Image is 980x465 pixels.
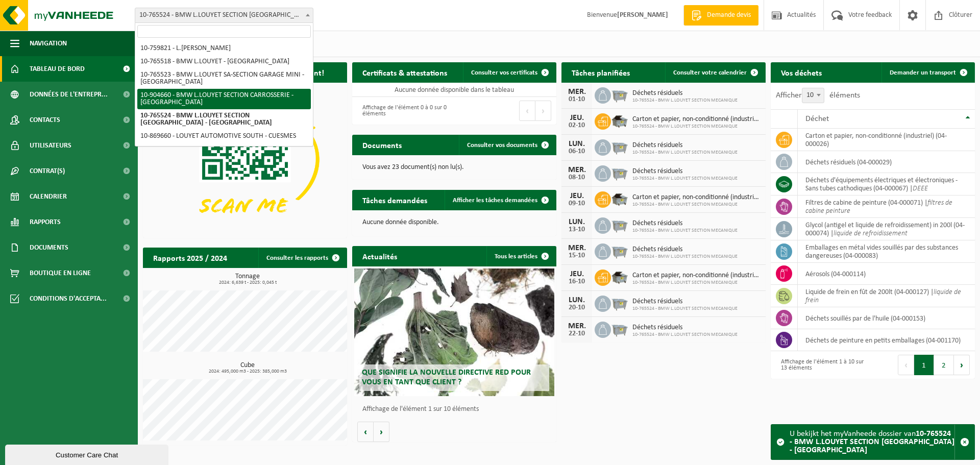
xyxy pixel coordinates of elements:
strong: 10-765524 - BMW L.LOUYET SECTION [GEOGRAPHIC_DATA] - [GEOGRAPHIC_DATA] [790,430,954,454]
img: WB-2500-GAL-GY-01 [611,86,628,103]
td: liquide de frein en fût de 200lt (04-000127) | [798,285,975,307]
span: Afficher les tâches demandées [453,197,537,204]
span: Carton et papier, non-conditionné (industriel) [632,272,761,280]
a: Afficher les tâches demandées [445,190,555,210]
img: WB-2500-GAL-GY-01 [611,216,628,233]
div: U bekijkt het myVanheede dossier van [790,425,954,459]
span: 2024: 6,639 t - 2025: 0,045 t [148,280,347,285]
div: LUN. [567,296,587,304]
img: WB-5000-GAL-GY-01 [611,268,628,285]
a: Consulter les rapports [258,248,346,268]
img: WB-5000-GAL-GY-01 [611,190,628,207]
i: filtres de cabine peinture [805,199,952,215]
td: emballages en métal vides souillés par des substances dangereuses (04-000083) [798,240,975,263]
button: Next [954,355,970,375]
p: Vous avez 23 document(s) non lu(s). [362,164,546,171]
span: Déchets résiduels [632,246,738,254]
span: Conditions d'accepta... [30,286,107,311]
h2: Certificats & attestations [352,62,457,82]
li: 10-765519 - L.LOUYET LA LOUVIERE - [GEOGRAPHIC_DATA] [137,143,311,163]
span: 10 [802,88,824,103]
span: Déchets résiduels [632,298,738,306]
span: Navigation [30,31,67,56]
td: aérosols (04-000114) [798,263,975,285]
div: MER. [567,322,587,330]
span: 2024: 495,000 m3 - 2025: 385,000 m3 [148,369,347,374]
i: liquide de refroidissement [834,230,908,237]
strong: [PERSON_NAME] [617,11,668,19]
span: Carton et papier, non-conditionné (industriel) [632,115,761,124]
span: 10-765524 - BMW L.LOUYET SECTION MECANIQUE [632,176,738,182]
div: 22-10 [567,330,587,337]
div: 15-10 [567,252,587,259]
span: Déchets résiduels [632,324,738,332]
h2: Vos déchets [771,62,832,82]
div: 06-10 [567,148,587,155]
p: Aucune donnée disponible. [362,219,546,226]
span: 10-765524 - BMW L.LOUYET SECTION MECANIQUE [632,254,738,260]
span: 10-765524 - BMW L.LOUYET SECTION MECANIQUE [632,306,738,312]
span: Déchets résiduels [632,219,738,228]
span: 10 [802,88,824,103]
div: Affichage de l'élément 0 à 0 sur 0 éléments [357,100,449,122]
p: Affichage de l'élément 1 sur 10 éléments [362,406,551,413]
h3: Cube [148,362,347,374]
li: 10-765524 - BMW L.LOUYET SECTION [GEOGRAPHIC_DATA] - [GEOGRAPHIC_DATA] [137,109,311,130]
h2: Tâches planifiées [561,62,640,82]
td: déchets de peinture en petits emballages (04-001170) [798,329,975,351]
h2: Rapports 2025 / 2024 [143,248,237,267]
a: Que signifie la nouvelle directive RED pour vous en tant que client ? [354,268,554,396]
li: 10-904660 - BMW L.LOUYET SECTION CARROSSERIE - [GEOGRAPHIC_DATA] [137,89,311,109]
span: Déchet [805,115,829,123]
button: 2 [934,355,954,375]
div: Affichage de l'élément 1 à 10 sur 13 éléments [776,354,868,376]
td: filtres de cabine de peinture (04-000071) | [798,195,975,218]
a: Consulter votre calendrier [665,62,765,83]
span: Consulter vos certificats [471,69,537,76]
td: déchets résiduels (04-000029) [798,151,975,173]
span: Contacts [30,107,60,133]
div: 08-10 [567,174,587,181]
img: WB-2500-GAL-GY-01 [611,138,628,155]
button: Volgende [374,422,389,442]
td: Aucune donnée disponible dans le tableau [352,83,556,97]
img: WB-2500-GAL-GY-01 [611,164,628,181]
div: LUN. [567,218,587,226]
a: Consulter vos certificats [463,62,555,83]
li: 10-869660 - LOUYET AUTOMOTIVE SOUTH - CUESMES [137,130,311,143]
span: Demander un transport [890,69,956,76]
span: Déchets résiduels [632,89,738,97]
div: 01-10 [567,96,587,103]
div: LUN. [567,140,587,148]
span: 10-765524 - BMW L.LOUYET SECTION MECANIQUE [632,97,738,104]
li: 10-765518 - BMW L.LOUYET - [GEOGRAPHIC_DATA] [137,55,311,68]
span: Que signifie la nouvelle directive RED pour vous en tant que client ? [362,369,531,386]
div: MER. [567,244,587,252]
a: Demande devis [683,5,758,26]
button: 1 [914,355,934,375]
span: Consulter votre calendrier [673,69,747,76]
span: Données de l'entrepr... [30,82,108,107]
div: JEU. [567,114,587,122]
span: Documents [30,235,68,260]
div: MER. [567,166,587,174]
img: WB-5000-GAL-GY-01 [611,112,628,129]
div: JEU. [567,270,587,278]
span: 10-765524 - BMW L.LOUYET SECTION MECANIQUE [632,202,761,208]
span: Carton et papier, non-conditionné (industriel) [632,193,761,202]
td: glycol (antigel et liquide de refroidissement) in 200l (04-000074) | [798,218,975,240]
img: WB-2500-GAL-GY-01 [611,242,628,259]
img: WB-2500-GAL-GY-01 [611,320,628,337]
i: DEEE [913,185,928,192]
span: Boutique en ligne [30,260,91,286]
td: carton et papier, non-conditionné (industriel) (04-000026) [798,129,975,151]
span: Demande devis [704,10,753,20]
span: Calendrier [30,184,67,209]
span: Rapports [30,209,61,235]
h3: Tonnage [148,273,347,285]
div: 02-10 [567,122,587,129]
div: 20-10 [567,304,587,311]
iframe: chat widget [5,443,170,465]
div: 16-10 [567,278,587,285]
